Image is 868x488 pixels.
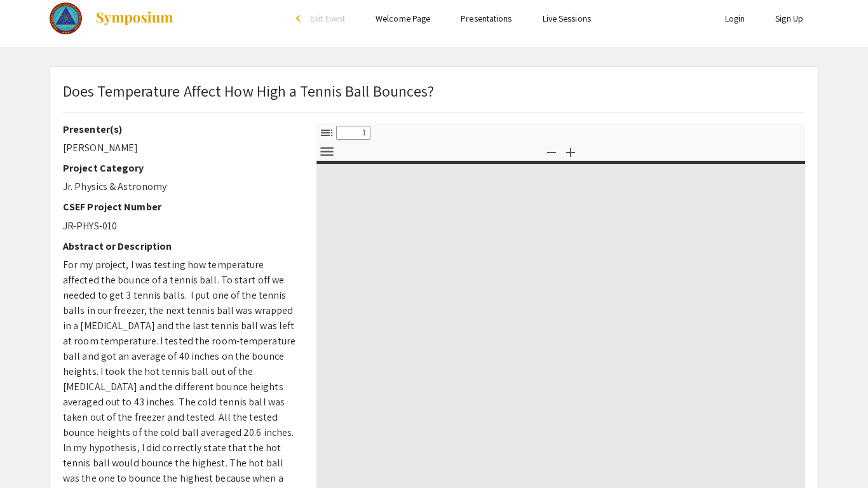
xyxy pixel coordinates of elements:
a: The 2023 Colorado Science & Engineering Fair [50,3,174,34]
button: Toggle Sidebar [316,123,337,142]
p: Jr. Physics & Astronomy [63,179,297,194]
a: Presentations [461,13,512,24]
img: Symposium by ForagerOne [95,11,174,26]
button: Zoom In [560,142,581,161]
img: The 2023 Colorado Science & Engineering Fair [50,3,82,34]
p: Does Temperature Affect How High a Tennis Ball Bounces? [63,79,435,102]
button: Tools [316,142,337,161]
p: JR-PHYS-010 [63,219,297,234]
div: arrow_back_ios [296,15,304,22]
h2: CSEF Project Number [63,201,297,213]
button: Zoom Out [541,142,562,161]
input: Page [336,126,370,140]
a: Live Sessions [543,13,591,24]
h2: Presenter(s) [63,123,297,135]
a: Welcome Page [376,13,430,24]
h2: Abstract or Description [63,240,297,252]
p: [PERSON_NAME] [63,140,297,156]
a: Sign Up [775,13,803,24]
a: Login [725,13,745,24]
span: Exit Event [310,13,345,24]
h2: Project Category [63,162,297,174]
